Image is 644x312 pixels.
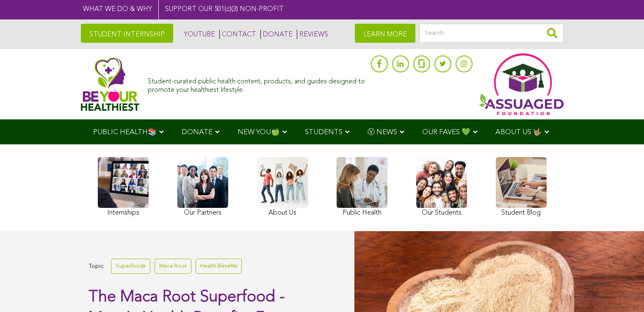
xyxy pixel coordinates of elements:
span: PUBLIC HEALTH📚 [93,129,157,136]
span: ABOUT US 🤟🏽 [495,129,542,136]
span: OUR FAVES 💚 [422,129,470,136]
a: LEARN MORE [355,24,415,43]
span: Topic: [88,261,105,272]
img: Assuaged App [479,53,564,115]
iframe: Chat Widget [602,271,644,312]
a: Health Benefits [196,259,242,273]
a: REVIEWS [297,30,328,39]
div: Navigation Menu [81,119,564,144]
a: CONTACT [219,30,256,39]
div: Student-curated public health content, products, and guides designed to promote your healthiest l... [148,74,366,94]
img: Assuaged [81,57,140,111]
span: STUDENTS [305,129,343,136]
img: glassdoor [418,59,424,68]
a: DONATE [260,30,293,39]
a: STUDENT INTERNSHIP [81,24,173,43]
a: Superfoods [111,259,150,273]
a: YOUTUBE [182,30,215,39]
a: Maca Root [155,259,191,273]
span: DONATE [182,129,213,136]
input: Search [420,24,564,43]
span: NEW YOU🍏 [238,129,280,136]
span: Ⓥ NEWS [368,129,397,136]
